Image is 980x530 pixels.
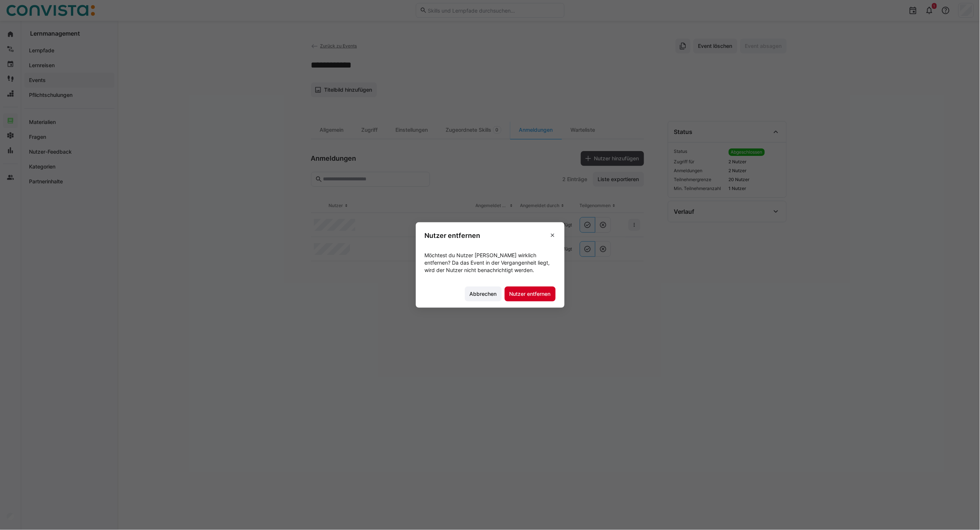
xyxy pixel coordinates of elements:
span: Nutzer entfernen [508,290,552,298]
p: Möchtest du Nutzer [PERSON_NAME] wirklich entfernen? Da das Event in der Vergangenheit liegt, wir... [425,252,556,274]
button: Abbrechen [465,287,502,301]
h3: Nutzer entfernen [425,231,481,240]
button: Nutzer entfernen [505,287,556,301]
span: Abbrechen [469,290,498,298]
